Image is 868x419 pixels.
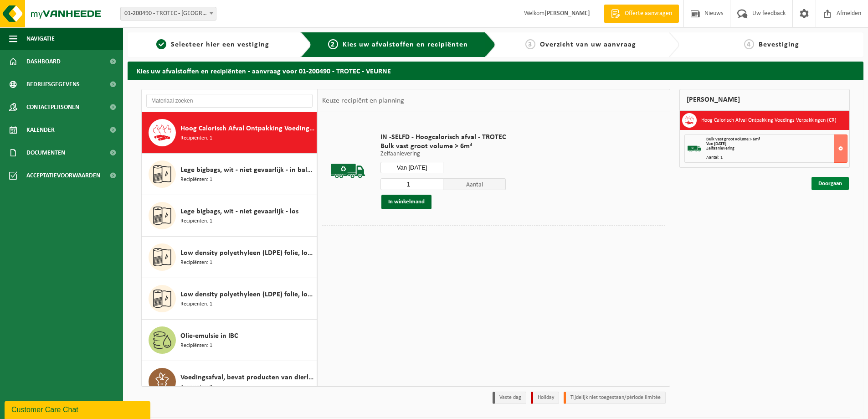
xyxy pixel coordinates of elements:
div: Keuze recipiënt en planning [318,89,409,112]
span: Recipiënten: 1 [180,341,212,350]
span: 01-200490 - TROTEC - VEURNE [121,7,216,20]
div: Zelfaanlevering [706,146,847,151]
button: Olie-emulsie in IBC Recipiënten: 1 [142,320,317,361]
span: Recipiënten: 1 [180,217,212,226]
span: Olie-emulsie in IBC [180,331,238,341]
span: Recipiënten: 1 [180,176,212,184]
span: Lege bigbags, wit - niet gevaarlijk - los [180,206,298,217]
span: Bevestiging [759,41,799,48]
span: IN -SELFD - Hoogcalorisch afval - TROTEC [380,133,506,142]
li: Holiday [531,392,559,404]
iframe: chat widget [5,399,152,419]
li: Tijdelijk niet toegestaan/période limitée [564,392,666,404]
strong: Van [DATE] [706,141,726,146]
span: Hoog Calorisch Afval Ontpakking Voedings Verpakkingen (CR) [180,123,314,134]
button: Low density polyethyleen (LDPE) folie, los, naturel Recipiënten: 1 [142,278,317,320]
span: Bulk vast groot volume > 6m³ [380,142,506,151]
span: Navigatie [26,27,55,50]
span: 01-200490 - TROTEC - VEURNE [120,7,216,21]
a: Offerte aanvragen [604,5,679,23]
button: Voedingsafval, bevat producten van dierlijke oorsprong, gemengde verpakking (exclusief glas), cat... [142,361,317,403]
span: Offerte aanvragen [622,9,674,18]
div: [PERSON_NAME] [679,89,850,111]
span: Bedrijfsgegevens [26,73,80,96]
span: Bulk vast groot volume > 6m³ [706,137,760,142]
span: Overzicht van uw aanvraag [540,41,636,48]
span: Recipiënten: 1 [180,300,212,309]
span: 1 [156,39,166,49]
input: Selecteer datum [380,162,443,173]
span: Voedingsafval, bevat producten van dierlijke oorsprong, gemengde verpakking (exclusief glas), cat... [180,372,314,383]
li: Vaste dag [493,392,526,404]
span: Kalender [26,119,55,141]
input: Materiaal zoeken [146,94,313,108]
h3: Hoog Calorisch Afval Ontpakking Voedings Verpakkingen (CR) [701,113,837,128]
button: Low density polyethyleen (LDPE) folie, los, gekleurd Recipiënten: 1 [142,237,317,278]
span: Recipiënten: 3 [180,383,212,392]
span: 3 [525,39,535,49]
span: 2 [328,39,338,49]
span: Documenten [26,141,65,164]
span: Contactpersonen [26,96,79,119]
strong: [PERSON_NAME] [544,10,590,17]
span: Kies uw afvalstoffen en recipiënten [343,41,468,48]
a: Doorgaan [812,177,849,190]
span: Aantal [443,178,506,190]
button: In winkelmand [381,195,431,209]
p: Zelfaanlevering [380,151,506,157]
span: Low density polyethyleen (LDPE) folie, los, gekleurd [180,248,314,259]
span: Low density polyethyleen (LDPE) folie, los, naturel [180,289,314,300]
span: Recipiënten: 1 [180,259,212,267]
span: Selecteer hier een vestiging [171,41,269,48]
a: 1Selecteer hier een vestiging [132,39,293,50]
span: 4 [744,39,754,49]
div: Aantal: 1 [706,155,847,160]
span: Dashboard [26,50,61,73]
button: Lege bigbags, wit - niet gevaarlijk - los Recipiënten: 1 [142,195,317,237]
button: Hoog Calorisch Afval Ontpakking Voedings Verpakkingen (CR) Recipiënten: 1 [142,112,317,154]
span: Acceptatievoorwaarden [26,164,100,187]
h2: Kies uw afvalstoffen en recipiënten - aanvraag voor 01-200490 - TROTEC - VEURNE [128,62,863,79]
span: Recipiënten: 1 [180,134,212,143]
span: Lege bigbags, wit - niet gevaarlijk - in balen [180,165,314,176]
button: Lege bigbags, wit - niet gevaarlijk - in balen Recipiënten: 1 [142,154,317,195]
